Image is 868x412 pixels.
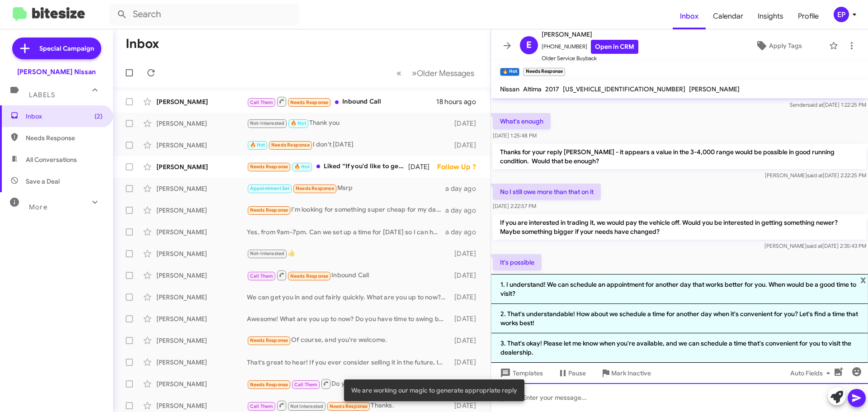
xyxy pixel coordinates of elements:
span: Needs Response [290,273,329,279]
span: 🔥 Hot [250,142,265,148]
button: Next [406,64,480,82]
span: Templates [498,365,543,381]
p: No I still owe more than that on it [493,184,601,200]
div: [PERSON_NAME] [156,401,247,410]
span: Sender [DATE] 1:22:25 PM [790,101,866,108]
button: Pause [550,365,593,381]
span: Needs Response [250,207,288,213]
span: Special Campaign [39,44,94,53]
span: Call Them [250,273,274,279]
span: Pause [568,365,586,381]
div: Inbound Call [247,96,436,107]
span: Needs Response [296,185,334,191]
span: [PERSON_NAME] [542,29,638,40]
div: a day ago [445,184,483,193]
div: [DATE] [408,162,437,171]
div: [PERSON_NAME] [156,141,247,150]
span: Call Them [250,99,274,105]
div: I'm looking for something super cheap for my daughter, not really looking for brand new right now [247,205,445,215]
div: [DATE] [450,314,483,323]
div: Inbound Call [247,270,450,281]
span: Not-Interested [250,120,285,126]
div: [PERSON_NAME] [156,336,247,345]
button: Apply Tags [732,38,825,54]
li: 2. That's understandable! How about we schedule a time for another day when it's convenient for y... [491,304,868,333]
div: Liked “If you'd like to get a guaranteed offer, just let me know of a time/day that works for you... [247,161,408,172]
button: Templates [491,365,550,381]
div: [DATE] [450,271,483,280]
span: said at [807,172,823,179]
span: Auto Fields [790,365,834,381]
span: Needs Response [330,403,368,409]
span: said at [807,242,822,249]
span: Needs Response [26,133,103,142]
a: Profile [791,3,826,29]
button: EP [826,7,858,22]
span: [PERSON_NAME] [DATE] 2:22:25 PM [765,172,866,179]
span: [DATE] 1:25:48 PM [493,132,537,139]
span: Not-Interested [250,251,285,256]
h1: Inbox [126,37,159,51]
span: Mark Inactive [611,365,651,381]
span: Older Messages [417,68,474,78]
span: [DATE] 2:22:57 PM [493,203,536,209]
span: Needs Response [290,99,329,105]
span: All Conversations [26,155,77,164]
p: If you are interested in trading it, we would pay the vehicle off. Would you be interested in get... [493,214,866,240]
button: Previous [391,64,407,82]
a: Calendar [706,3,750,29]
span: Inbox [673,3,706,29]
span: (2) [94,112,103,121]
span: Needs Response [271,142,310,148]
div: We can get you in and out fairly quickly. What are you up to now? The evening rush hasn't started... [247,293,450,302]
div: 18 hours ago [436,97,483,106]
div: [PERSON_NAME] [156,249,247,258]
span: More [29,203,47,211]
span: Appointment Set [250,185,290,191]
div: [PERSON_NAME] [156,119,247,128]
span: Needs Response [250,382,288,388]
span: [PERSON_NAME] [DATE] 2:35:43 PM [764,242,866,249]
div: [DATE] [450,249,483,258]
div: a day ago [445,227,483,237]
div: [DATE] [450,119,483,128]
div: [PERSON_NAME] [156,314,247,323]
span: x [860,274,866,285]
span: E [526,38,532,52]
span: 2017 [545,85,559,93]
button: Auto Fields [783,365,841,381]
div: [PERSON_NAME] [156,227,247,237]
div: [PERSON_NAME] Nissan [17,67,96,76]
span: [DATE] 2:49:48 PM [493,273,538,280]
div: Yes, from 9am-7pm. Can we set up a time for [DATE] so I can have the Q50s cooled down and ready f... [247,227,445,237]
div: 👍 [247,248,450,259]
span: 🔥 Hot [291,120,306,126]
div: Do you have any update on the issue in the car? [247,378,450,389]
div: [DATE] [450,293,483,302]
span: [PHONE_NUMBER] [542,40,638,54]
div: EP [834,7,849,22]
span: Needs Response [250,164,288,170]
span: 🔥 Hot [294,164,310,170]
span: Altima [523,85,542,93]
input: Search [109,4,299,25]
p: It's possible [493,254,542,270]
span: Call Them [250,403,274,409]
button: Mark Inactive [593,365,658,381]
p: What's enough [493,113,551,129]
div: [PERSON_NAME] [156,97,247,106]
div: [DATE] [450,141,483,150]
small: Needs Response [523,68,565,76]
span: Older Service Buyback [542,54,638,63]
div: a day ago [445,206,483,215]
small: 🔥 Hot [500,68,519,76]
span: [PERSON_NAME] [689,85,740,93]
nav: Page navigation example [392,64,480,82]
a: Insights [750,3,791,29]
li: 3. That's okay! Please let me know when you're available, and we can schedule a time that's conve... [491,333,868,363]
span: We are working our magic to generate appropriate reply [351,386,517,395]
p: Thanks for your reply [PERSON_NAME] - it appears a value in the 3-4,000 range would be possible i... [493,144,866,169]
div: I don't [DATE] [247,140,450,150]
